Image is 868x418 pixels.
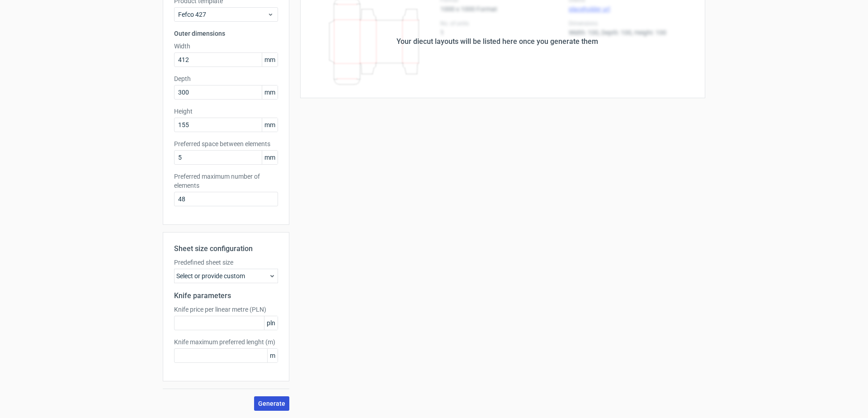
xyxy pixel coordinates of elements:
[262,151,278,164] span: mm
[174,269,278,283] div: Select or provide custom
[174,290,278,301] h2: Knife parameters
[174,139,278,148] label: Preferred space between elements
[174,29,278,38] h3: Outer dimensions
[396,36,598,47] div: Your diecut layouts will be listed here once you generate them
[264,316,278,330] span: pln
[174,258,278,267] label: Predefined sheet size
[262,118,278,132] span: mm
[174,107,278,116] label: Height
[174,74,278,83] label: Depth
[258,400,285,407] span: Generate
[174,337,278,347] label: Knife maximum preferred lenght (m)
[174,172,278,190] label: Preferred maximum number of elements
[254,396,289,411] button: Generate
[174,305,278,314] label: Knife price per linear metre (PLN)
[262,85,278,99] span: mm
[178,10,267,19] span: Fefco 427
[262,53,278,66] span: mm
[267,349,278,362] span: m
[174,42,278,51] label: Width
[174,243,278,254] h2: Sheet size configuration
